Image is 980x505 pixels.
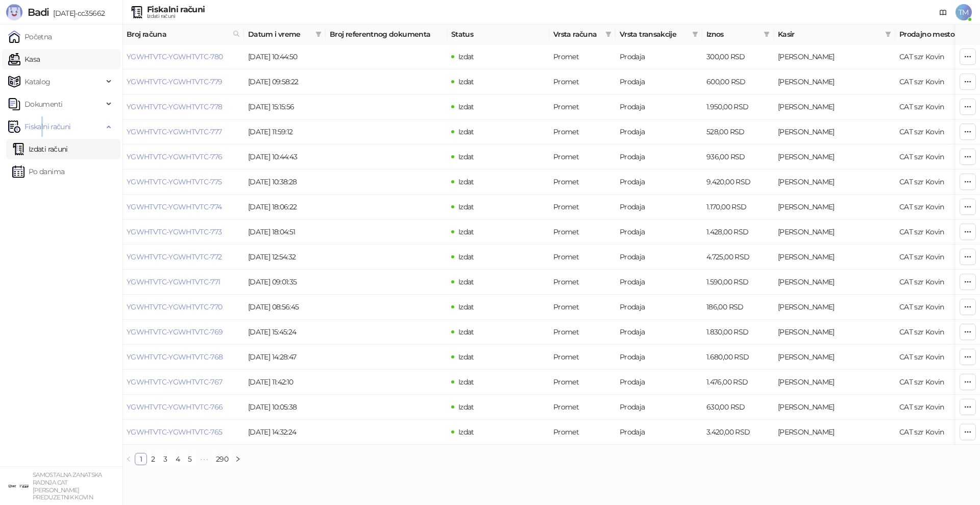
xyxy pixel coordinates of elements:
[135,453,147,465] li: 1
[616,370,702,395] td: Prodaja
[122,94,244,119] td: YGWHTVTC-YGWHTVTC-778
[616,69,702,94] td: Prodaja
[774,195,895,220] td: Nebojša Mićović
[8,476,29,496] img: 64x64-companyLogo-ae27db6e-dfce-48a1-b68e-83471bd1bffd.png
[127,377,223,387] a: YGWHTVTC-YGWHTVTC-767
[702,320,774,345] td: 1.830,00 RSD
[122,170,244,195] td: YGWHTVTC-YGWHTVTC-775
[147,14,205,19] div: Izdati računi
[49,9,105,18] span: [DATE]-cc35662
[616,245,702,270] td: Prodaja
[603,27,614,42] span: filter
[885,31,891,37] span: filter
[616,94,702,119] td: Prodaja
[24,71,51,92] span: Katalog
[458,402,474,412] span: Izdat
[616,25,702,44] th: Vrsta transakcije
[549,94,616,119] td: Promet
[616,295,702,320] td: Prodaja
[212,453,232,465] li: 290
[122,195,244,220] td: YGWHTVTC-YGWHTVTC-774
[553,29,601,40] span: Vrsta računa
[122,370,244,395] td: YGWHTVTC-YGWHTVTC-767
[702,44,774,69] td: 300,00 RSD
[127,352,223,362] a: YGWHTVTC-YGWHTVTC-768
[616,345,702,370] td: Prodaja
[122,220,244,245] td: YGWHTVTC-YGWHTVTC-773
[702,245,774,270] td: 4.725,00 RSD
[616,395,702,420] td: Prodaja
[774,320,895,345] td: Tatjana Micovic
[774,395,895,420] td: Tatjana Micovic
[774,345,895,370] td: Tatjana Micovic
[702,420,774,445] td: 3.420,00 RSD
[127,327,223,336] a: YGWHTVTC-YGWHTVTC-769
[702,295,774,320] td: 186,00 RSD
[196,453,212,465] li: Sledećih 5 Strana
[244,345,326,370] td: [DATE] 14:28:47
[244,270,326,295] td: [DATE] 09:01:35
[549,44,616,69] td: Promet
[549,295,616,320] td: Promet
[127,427,223,437] a: YGWHTVTC-YGWHTVTC-765
[690,27,700,42] span: filter
[616,170,702,195] td: Prodaja
[127,77,223,86] a: YGWHTVTC-YGWHTVTC-779
[549,145,616,170] td: Promet
[122,345,244,370] td: YGWHTVTC-YGWHTVTC-768
[184,453,195,465] a: 5
[702,270,774,295] td: 1.590,00 RSD
[620,29,688,40] span: Vrsta transakcije
[171,453,184,465] li: 4
[458,202,474,211] span: Izdat
[549,370,616,395] td: Promet
[774,170,895,195] td: Tatjana Micovic
[458,152,474,161] span: Izdat
[549,170,616,195] td: Promet
[458,427,474,437] span: Izdat
[122,44,244,69] td: YGWHTVTC-YGWHTVTC-780
[244,44,326,69] td: [DATE] 10:44:50
[616,270,702,295] td: Prodaja
[692,31,698,37] span: filter
[196,453,212,465] span: •••
[122,119,244,145] td: YGWHTVTC-YGWHTVTC-777
[762,27,772,42] span: filter
[616,220,702,245] td: Prodaja
[244,69,326,94] td: [DATE] 09:58:22
[127,102,223,111] a: YGWHTVTC-YGWHTVTC-778
[33,471,102,501] small: SAMOSTALNA ZANATSKA RADNJA CAT [PERSON_NAME] PREDUZETNIK KOVIN
[244,295,326,320] td: [DATE] 08:56:45
[447,25,549,44] th: Status
[702,220,774,245] td: 1.428,00 RSD
[458,277,474,286] span: Izdat
[702,145,774,170] td: 936,00 RSD
[774,270,895,295] td: Tatjana Micovic
[244,320,326,345] td: [DATE] 15:45:24
[24,116,70,137] span: Fiskalni računi
[24,94,62,114] span: Dokumenti
[616,195,702,220] td: Prodaja
[122,420,244,445] td: YGWHTVTC-YGWHTVTC-765
[458,177,474,186] span: Izdat
[549,69,616,94] td: Promet
[244,119,326,145] td: [DATE] 11:59:12
[244,170,326,195] td: [DATE] 10:38:28
[244,370,326,395] td: [DATE] 11:42:10
[148,453,159,465] a: 2
[122,453,135,465] li: Prethodna strana
[702,119,774,145] td: 528,00 RSD
[702,395,774,420] td: 630,00 RSD
[126,456,132,462] span: left
[244,220,326,245] td: [DATE] 18:04:51
[764,31,770,37] span: filter
[159,453,171,465] li: 3
[458,302,474,311] span: Izdat
[313,27,324,42] span: filter
[605,31,611,37] span: filter
[122,145,244,170] td: YGWHTVTC-YGWHTVTC-776
[549,420,616,445] td: Promet
[702,370,774,395] td: 1.476,00 RSD
[122,270,244,295] td: YGWHTVTC-YGWHTVTC-771
[12,139,68,159] a: Izdati računi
